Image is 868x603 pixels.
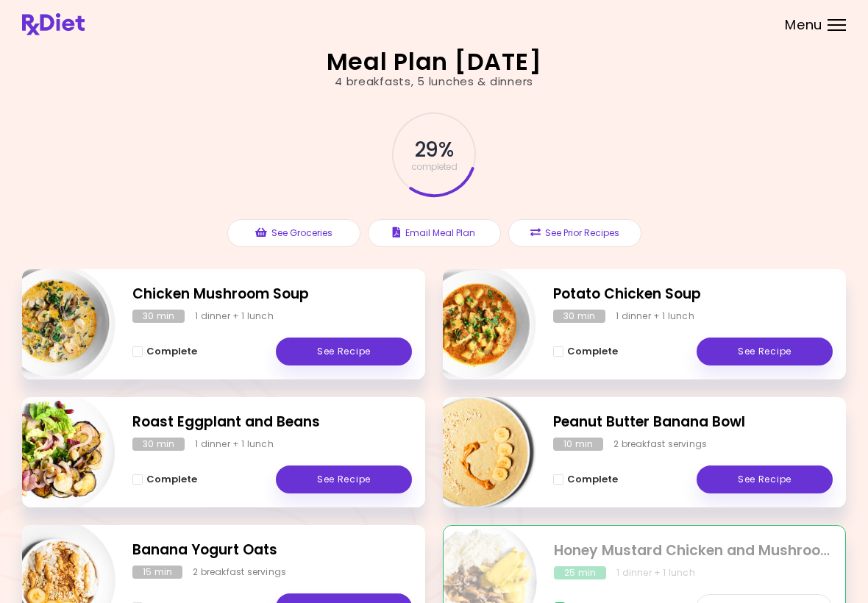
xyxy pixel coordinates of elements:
button: Complete - Chicken Mushroom Soup [132,343,197,360]
h2: Peanut Butter Banana Bowl [553,412,833,433]
div: 1 dinner + 1 lunch [616,566,695,579]
button: Complete - Potato Chicken Soup [553,343,618,360]
h2: Banana Yogurt Oats [132,540,412,561]
img: Info - Potato Chicken Soup [414,263,536,385]
div: 30 min [132,438,185,451]
div: 1 dinner + 1 lunch [616,310,694,323]
span: completed [411,163,458,171]
button: Complete - Peanut Butter Banana Bowl [553,471,618,488]
div: 4 breakfasts , 5 lunches & dinners [335,74,533,90]
h2: Potato Chicken Soup [553,284,833,305]
div: 2 breakfast servings [193,565,286,579]
h2: Roast Eggplant and Beans [132,412,412,433]
span: Menu [785,18,822,32]
a: See Recipe - Potato Chicken Soup [697,338,833,365]
a: See Recipe - Roast Eggplant and Beans [276,465,412,493]
span: Complete [146,346,197,357]
div: 1 dinner + 1 lunch [195,310,274,323]
img: RxDiet [22,13,85,35]
h2: Chicken Mushroom Soup [132,284,412,305]
div: 10 min [553,438,603,451]
button: See Prior Recipes [508,219,641,247]
div: 15 min [132,565,182,579]
button: See Groceries [227,219,360,247]
button: Email Meal Plan [368,219,501,247]
button: Complete - Roast Eggplant and Beans [132,471,197,488]
div: 30 min [553,310,605,323]
span: Complete [567,346,618,357]
a: See Recipe - Chicken Mushroom Soup [276,338,412,365]
a: See Recipe - Peanut Butter Banana Bowl [697,465,833,493]
span: Complete [567,474,618,485]
div: 2 breakfast servings [613,438,707,451]
div: 30 min [132,310,185,323]
img: Info - Peanut Butter Banana Bowl [414,391,536,513]
h2: Honey Mustard Chicken and Mushrooms [554,540,832,562]
span: 29 % [415,138,452,163]
div: 1 dinner + 1 lunch [195,438,274,451]
h2: Meal Plan [DATE] [327,50,542,74]
span: Complete [146,474,197,485]
div: 25 min [554,566,606,579]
